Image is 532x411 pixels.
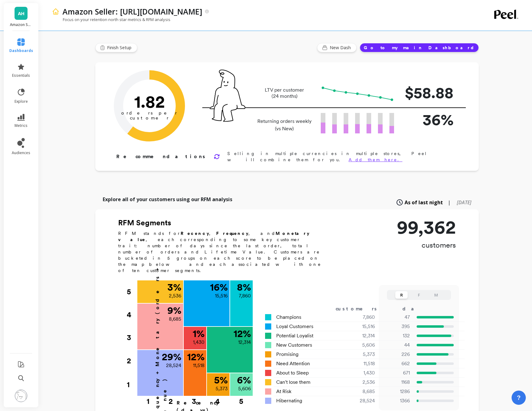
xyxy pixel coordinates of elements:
[276,314,301,321] span: Champions
[15,123,28,128] span: metrics
[193,362,204,369] p: 11,518
[127,303,137,326] div: 4
[167,282,181,292] p: 3 %
[336,305,386,313] div: customers
[159,396,182,403] div: 2
[338,351,383,358] div: 5,373
[338,314,383,321] div: 7,860
[276,323,313,330] span: Loyal Customers
[15,99,28,104] span: explore
[121,110,178,116] tspan: orders per
[238,385,251,392] p: 5,606
[430,291,442,299] button: M
[276,351,298,358] span: Promising
[215,292,228,300] p: 15,516
[457,199,471,206] span: [DATE]
[234,329,251,339] p: 12 %
[107,45,133,51] span: Finish Setup
[338,379,383,386] div: 2,536
[338,360,383,367] div: 11,518
[187,352,204,362] p: 12 %
[216,385,228,392] p: 5,373
[230,396,253,403] div: 5
[383,351,410,358] p: 226
[338,341,383,349] div: 5,606
[276,379,311,386] span: Can't lose them
[413,291,425,299] button: F
[12,150,30,155] span: audiences
[276,360,310,367] span: Need Attention
[127,326,137,349] div: 3
[276,332,313,340] span: Potential Loyalist
[134,91,165,112] text: 1.82
[338,332,383,340] div: 12,314
[383,388,410,395] p: 1286
[118,218,328,228] h2: RFM Segments
[360,43,479,52] button: Go to my main Dashboard
[276,388,291,395] span: At Risk
[330,45,353,51] span: New Dash
[383,360,410,367] p: 662
[169,315,181,323] p: 8,685
[214,375,228,385] p: 5 %
[182,396,206,403] div: 3
[517,393,521,402] span: ?
[12,73,30,78] span: essentials
[206,396,230,403] div: 4
[18,10,24,17] span: AH
[448,199,451,206] span: |
[276,397,302,405] span: Hibernating
[397,240,456,250] p: customers
[238,339,251,346] p: 12,314
[338,388,383,395] div: 8,685
[383,341,410,349] p: 44
[116,153,206,160] p: Recommendations
[166,362,181,369] p: 28,524
[95,43,137,52] button: Finish Setup
[127,373,137,396] div: 1
[338,323,383,330] div: 15,516
[395,291,408,299] button: R
[216,231,248,236] b: Frequency
[255,118,313,132] p: Returning orders weekly (vs New)
[397,218,456,236] p: 99,362
[255,87,313,99] p: LTV per customer (24 months)
[405,199,443,206] span: As of last night
[193,329,204,339] p: 1 %
[15,390,27,402] img: profile picture
[52,8,59,15] img: header icon
[349,157,402,162] a: Add them here.
[169,292,181,300] p: 2,536
[127,280,137,303] div: 5
[276,341,312,349] span: New Customers
[338,369,383,377] div: 1,430
[135,396,161,403] div: 1
[237,282,251,292] p: 8 %
[118,230,328,274] p: RFM stands for , , and , each corresponding to some key customer trait: number of days since the ...
[383,397,410,405] p: 1366
[402,305,428,313] div: days
[383,332,410,340] p: 132
[162,352,181,362] p: 29 %
[10,22,32,27] p: Amazon Seller: https://sellingpartnerapi-na.amazon.com
[383,314,410,321] p: 47
[237,375,251,385] p: 6 %
[181,231,209,236] b: Recency
[62,6,202,17] p: Amazon Seller: https://sellingpartnerapi-na.amazon.com
[52,17,170,22] p: Focus on your retention north star metrics & RFM analysis
[127,349,137,372] div: 2
[276,369,309,377] span: About to Sleep
[130,115,169,121] tspan: customer
[317,43,357,52] button: New Dash
[383,323,410,330] p: 395
[239,292,251,300] p: 7,860
[193,339,204,346] p: 1,430
[404,108,453,131] p: 36%
[383,369,410,377] p: 671
[103,196,232,203] p: Explore all of your customers using our RFM analysis
[9,48,33,53] span: dashboards
[404,81,453,104] p: $58.88
[227,150,459,163] p: Selling in multiple currencies in multiple stores, Peel will combine them for you.
[338,397,383,405] div: 28,524
[210,282,228,292] p: 16 %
